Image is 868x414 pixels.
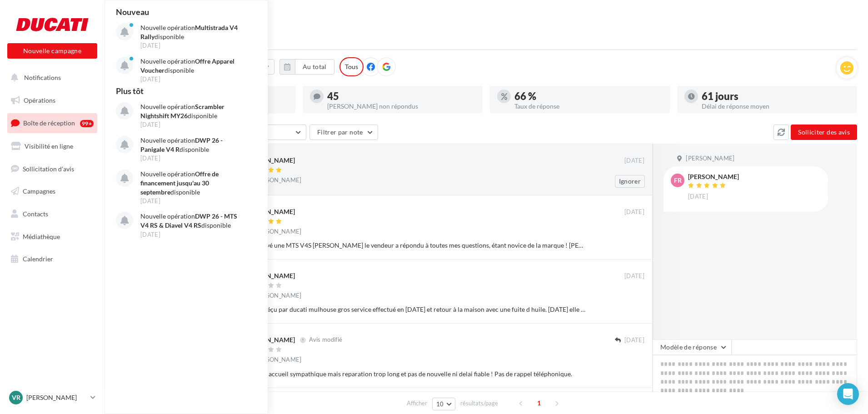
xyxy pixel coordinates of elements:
span: Opérations [24,96,55,104]
button: Au total [279,59,334,75]
button: Filtrer par note [309,125,378,140]
button: Notifications [5,68,95,87]
a: Contacts [5,205,99,224]
span: FR [674,176,682,185]
span: Campagnes [23,187,55,195]
a: Calendrier [5,249,99,269]
span: [DATE] [688,193,708,201]
div: Open Intercom Messenger [837,383,859,405]
span: résultats/page [460,399,498,408]
p: [PERSON_NAME] [26,393,87,402]
a: Vr [PERSON_NAME] [7,389,97,406]
span: Afficher [407,399,427,408]
span: [PERSON_NAME] [686,155,734,163]
span: [DATE] [624,272,644,280]
div: 66 % [514,91,663,101]
span: [DATE] [624,208,644,216]
span: Calendrier [23,255,53,263]
button: Modèle de réponse [653,339,732,355]
div: Taux de réponse [514,103,663,110]
a: Boîte de réception99+ [5,113,99,133]
div: [PERSON_NAME] [244,156,295,165]
span: Médiathèque [23,233,60,240]
span: [DATE] [624,157,644,165]
button: Au total [295,59,334,75]
span: 10 [436,400,444,408]
div: [PERSON_NAME] [244,271,295,280]
span: Vr [12,393,20,402]
a: Opérations [5,91,99,110]
div: Boîte de réception [115,15,857,28]
span: [PERSON_NAME] [253,228,301,236]
div: J’ai essayé une MTS V4S [PERSON_NAME] le vendeur a répondu à toutes mes questions, étant novice d... [244,241,585,250]
a: Visibilité en ligne [5,137,99,156]
div: 45 [327,91,475,101]
div: 99+ [80,120,94,127]
div: [PERSON_NAME] non répondus [327,103,475,110]
div: [PERSON_NAME] [244,335,295,344]
div: Superbe accueil sympathique mais reparation trop long et pas de nouvelle ni delai fiable ! Pas de... [244,369,585,379]
button: 10 [432,398,455,410]
a: Sollicitation d'avis [5,160,99,179]
div: 61 jours [702,91,850,101]
div: [PERSON_NAME] [688,174,739,180]
div: Délai de réponse moyen [702,103,850,110]
span: [PERSON_NAME] [253,292,301,300]
span: 1 [532,396,546,410]
button: Ignorer [615,175,645,188]
a: Médiathèque [5,227,99,246]
button: Nouvelle campagne [7,43,97,59]
div: Tous [339,57,364,76]
span: Sollicitation d'avis [23,165,74,172]
span: [PERSON_NAME] [253,356,301,364]
span: Boîte de réception [23,119,75,127]
span: [DATE] [624,336,644,344]
span: Notifications [24,74,61,81]
span: Visibilité en ligne [25,142,73,150]
button: Solliciter des avis [791,125,857,140]
span: Contacts [23,210,48,218]
a: Campagnes [5,182,99,201]
div: [PERSON_NAME] [244,207,295,216]
span: [PERSON_NAME] [253,176,301,185]
div: Je suis déçu par ducati mulhouse gros service effectué en [DATE] et retour à la maison avec une f... [244,305,585,314]
span: Avis modifié [309,336,342,344]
